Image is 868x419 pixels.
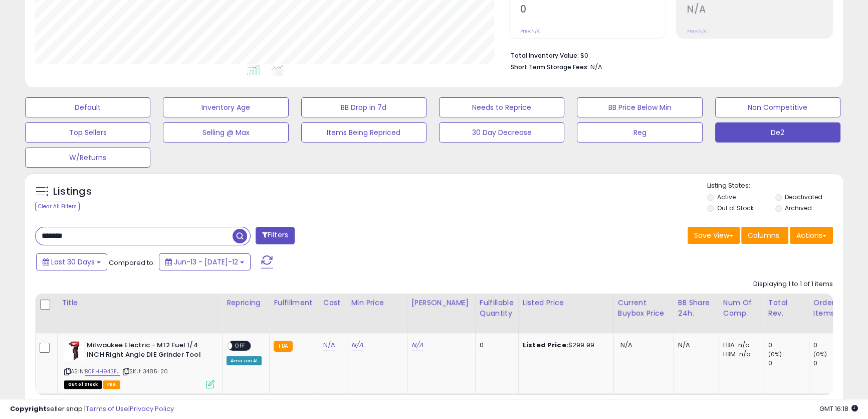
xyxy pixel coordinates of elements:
[35,202,80,211] div: Clear All Filters
[109,258,155,267] span: Compared to:
[25,122,150,143] button: Top Sellers
[53,185,92,199] h5: Listings
[25,148,150,168] button: W/Returns
[590,62,602,72] span: N/A
[768,359,809,368] div: 0
[523,341,606,350] div: $299.99
[51,257,95,267] span: Last 30 Days
[439,97,564,117] button: Needs to Reprice
[715,97,840,117] button: Non Competitive
[687,4,832,17] h2: N/A
[511,63,589,71] b: Short Term Storage Fees:
[323,298,343,308] div: Cost
[121,367,168,375] span: | SKU: 3485-20
[62,298,218,308] div: Title
[741,227,788,244] button: Columns
[130,404,174,413] a: Privacy Policy
[813,350,827,358] small: (0%)
[618,298,670,319] div: Current Buybox Price
[87,341,208,362] b: Milwaukee Electric - M12 Fuel 1/4 INCH Right Angle DIE Grinder Tool
[351,340,363,350] a: N/A
[768,350,782,358] small: (0%)
[723,341,756,350] div: FBA: n/a
[232,342,248,350] span: OFF
[523,340,568,350] b: Listed Price:
[351,298,403,308] div: Min Price
[174,257,238,267] span: Jun-13 - [DATE]-12
[768,341,809,350] div: 0
[511,51,579,60] b: Total Inventory Value:
[520,4,666,17] h2: 0
[688,227,740,244] button: Save View
[274,341,292,352] small: FBA
[768,298,805,319] div: Total Rev.
[159,253,251,270] button: Jun-13 - [DATE]-12
[577,122,702,143] button: Reg
[511,49,825,61] li: $0
[678,341,711,350] div: N/A
[301,97,426,117] button: BB Drop in 7d
[163,122,288,143] button: Selling @ Max
[439,122,564,143] button: 30 Day Decrease
[10,404,174,414] div: seller snap | |
[785,193,822,201] label: Deactivated
[85,367,120,376] a: B0FHH943FJ
[717,193,735,201] label: Active
[25,97,150,117] button: Default
[723,298,760,319] div: Num of Comp.
[687,28,707,34] small: Prev: N/A
[813,341,854,350] div: 0
[819,404,858,413] span: 2025-08-12 16:18 GMT
[748,230,779,240] span: Columns
[103,380,120,389] span: FBA
[86,404,128,413] a: Terms of Use
[64,341,214,387] div: ASIN:
[10,404,47,413] strong: Copyright
[785,204,812,212] label: Archived
[227,298,265,308] div: Repricing
[36,253,107,270] button: Last 30 Days
[790,227,833,244] button: Actions
[64,380,102,389] span: All listings that are currently out of stock and unavailable for purchase on Amazon
[323,340,335,350] a: N/A
[577,97,702,117] button: BB Price Below Min
[707,181,843,191] p: Listing States:
[64,341,84,361] img: 5189yLZeF1L._SL40_.jpg
[301,122,426,143] button: Items Being Repriced
[813,359,854,368] div: 0
[480,298,514,319] div: Fulfillable Quantity
[163,97,288,117] button: Inventory Age
[520,28,540,34] small: Prev: N/A
[717,204,753,212] label: Out of Stock
[523,298,609,308] div: Listed Price
[723,350,756,359] div: FBM: n/a
[411,298,471,308] div: [PERSON_NAME]
[678,298,715,319] div: BB Share 24h.
[256,227,295,244] button: Filters
[411,340,423,350] a: N/A
[753,280,833,289] div: Displaying 1 to 1 of 1 items
[227,356,262,365] div: Amazon AI
[715,122,840,143] button: De2
[480,341,511,350] div: 0
[813,298,850,319] div: Ordered Items
[620,340,632,350] span: N/A
[274,298,314,308] div: Fulfillment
